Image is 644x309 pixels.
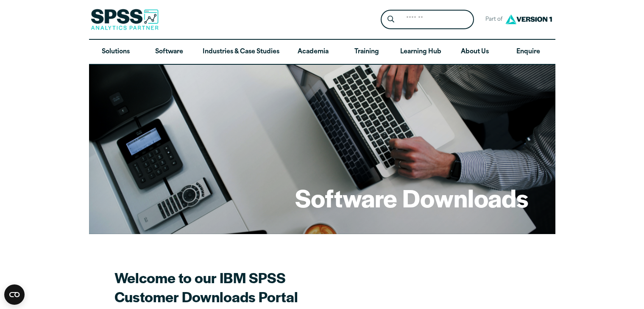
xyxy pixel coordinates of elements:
a: Academia [286,40,340,64]
form: Site Header Search Form [381,10,474,30]
h1: Software Downloads [295,181,528,214]
img: SPSS Analytics Partner [91,9,159,30]
h2: Welcome to our IBM SPSS Customer Downloads Portal [114,268,411,306]
button: Open CMP widget [4,284,25,305]
img: Version1 Logo [503,11,554,27]
a: Software [142,40,196,64]
a: About Us [448,40,502,64]
a: Learning Hub [393,40,448,64]
a: Enquire [502,40,555,64]
svg: Search magnifying glass icon [388,16,394,23]
nav: Desktop version of site main menu [89,40,555,64]
button: Search magnifying glass icon [383,12,399,28]
span: Part of [481,14,503,26]
a: Training [340,40,393,64]
a: Solutions [89,40,142,64]
a: Industries & Case Studies [196,40,286,64]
